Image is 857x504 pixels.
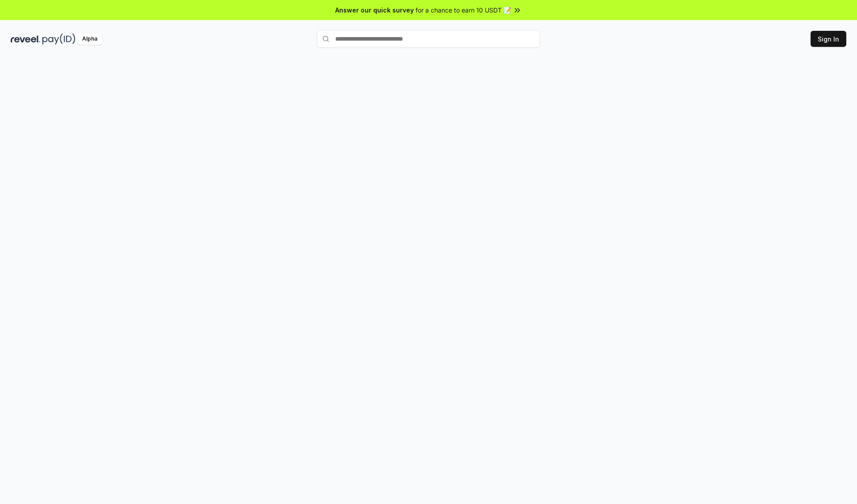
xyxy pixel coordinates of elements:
img: pay_id [42,33,75,45]
button: Sign In [811,31,846,47]
img: reveel_dark [11,33,41,45]
span: for a chance to earn 10 USDT 📝 [416,5,511,15]
div: Alpha [77,33,102,45]
span: Answer our quick survey [335,5,414,15]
